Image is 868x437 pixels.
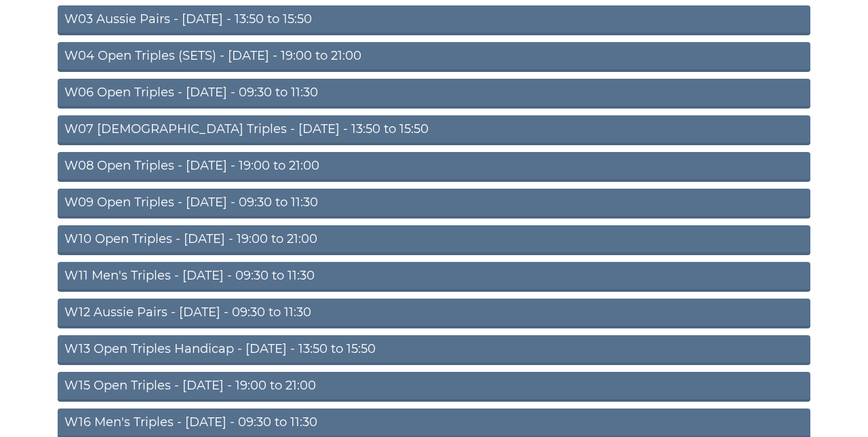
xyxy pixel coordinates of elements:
a: W06 Open Triples - [DATE] - 09:30 to 11:30 [58,79,810,109]
a: W03 Aussie Pairs - [DATE] - 13:50 to 15:50 [58,5,810,35]
a: W04 Open Triples (SETS) - [DATE] - 19:00 to 21:00 [58,42,810,72]
a: W10 Open Triples - [DATE] - 19:00 to 21:00 [58,225,810,255]
a: W13 Open Triples Handicap - [DATE] - 13:50 to 15:50 [58,335,810,365]
a: W15 Open Triples - [DATE] - 19:00 to 21:00 [58,372,810,402]
a: W11 Men's Triples - [DATE] - 09:30 to 11:30 [58,262,810,292]
a: W08 Open Triples - [DATE] - 19:00 to 21:00 [58,152,810,182]
a: W12 Aussie Pairs - [DATE] - 09:30 to 11:30 [58,299,810,328]
a: W09 Open Triples - [DATE] - 09:30 to 11:30 [58,189,810,218]
a: W07 [DEMOGRAPHIC_DATA] Triples - [DATE] - 13:50 to 15:50 [58,115,810,145]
